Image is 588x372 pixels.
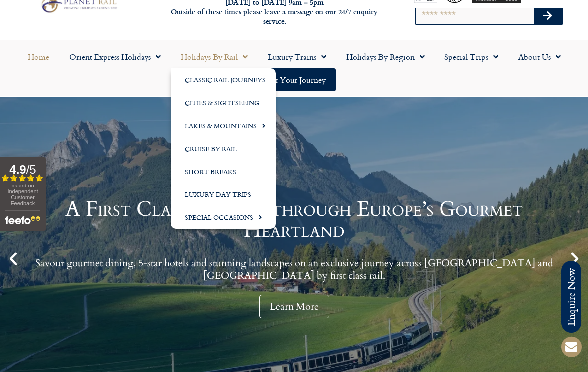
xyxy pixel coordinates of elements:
a: Lakes & Mountains [171,114,276,137]
a: Start your Journey [252,68,336,91]
a: Holidays by Region [336,45,435,68]
a: Luxury Day Trips [171,183,276,206]
a: Learn More [259,295,329,318]
a: Short Breaks [171,160,276,183]
nav: Menu [5,45,583,91]
a: Luxury Trains [258,45,336,68]
ul: Holidays by Rail [171,68,276,229]
a: Classic Rail Journeys [171,68,276,91]
a: Orient Express Holidays [59,45,171,68]
div: Next slide [566,250,583,267]
a: Cruise by Rail [171,137,276,160]
a: Home [18,45,59,68]
a: Holidays by Rail [171,45,258,68]
a: Special Trips [435,45,508,68]
button: Search [534,8,563,24]
a: Cities & Sightseeing [171,91,276,114]
h1: A First Class Journey through Europe’s Gourmet Heartland [25,199,563,241]
a: Special Occasions [171,206,276,229]
p: Savour gourmet dining, 5-star hotels and stunning landscapes on an exclusive journey across [GEOG... [25,257,563,282]
div: Previous slide [5,250,22,267]
a: About Us [508,45,571,68]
